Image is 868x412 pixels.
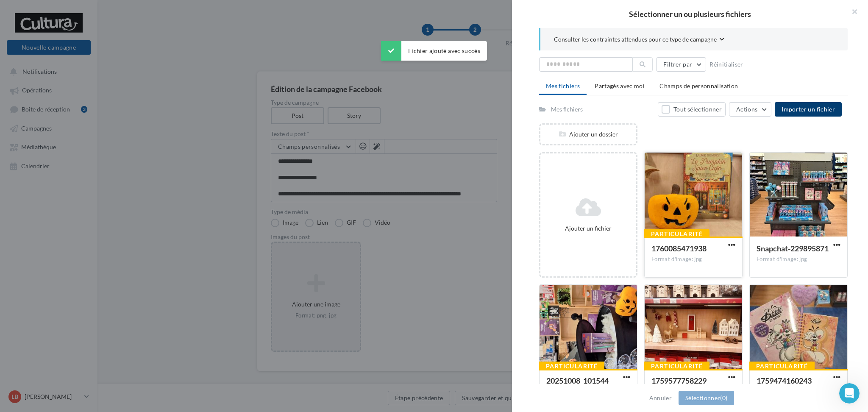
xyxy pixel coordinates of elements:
[782,106,835,113] span: Importer un fichier
[644,362,709,371] div: Particularité
[749,362,815,371] div: Particularité
[651,256,735,263] div: Format d'image: jpg
[554,35,717,44] span: Consulter les contraintes attendues pour ce type de campagne
[679,391,734,405] button: Sélectionner(0)
[757,244,829,253] span: Snapchat-229895871
[656,57,706,72] button: Filtrer par
[720,394,727,401] span: (0)
[554,35,724,45] button: Consulter les contraintes attendues pour ce type de campagne
[757,256,840,263] div: Format d'image: jpg
[757,376,812,385] span: 1759474160243
[595,82,645,89] span: Partagés avec moi
[729,102,771,117] button: Actions
[651,244,707,253] span: 1760085471938
[651,376,707,385] span: 1759577758229
[544,224,633,233] div: Ajouter un fichier
[381,41,487,61] div: Fichier ajouté avec succès
[658,102,726,117] button: Tout sélectionner
[644,229,709,239] div: Particularité
[736,106,757,113] span: Actions
[775,102,842,117] button: Importer un fichier
[706,59,747,70] button: Réinitialiser
[551,105,583,114] div: Mes fichiers
[646,393,675,403] button: Annuler
[546,376,609,385] span: 20251008_101544
[659,82,738,89] span: Champs de personnalisation
[540,130,636,139] div: Ajouter un dossier
[839,383,860,404] iframe: Intercom live chat
[526,10,854,18] h2: Sélectionner un ou plusieurs fichiers
[539,362,604,371] div: Particularité
[546,82,580,89] span: Mes fichiers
